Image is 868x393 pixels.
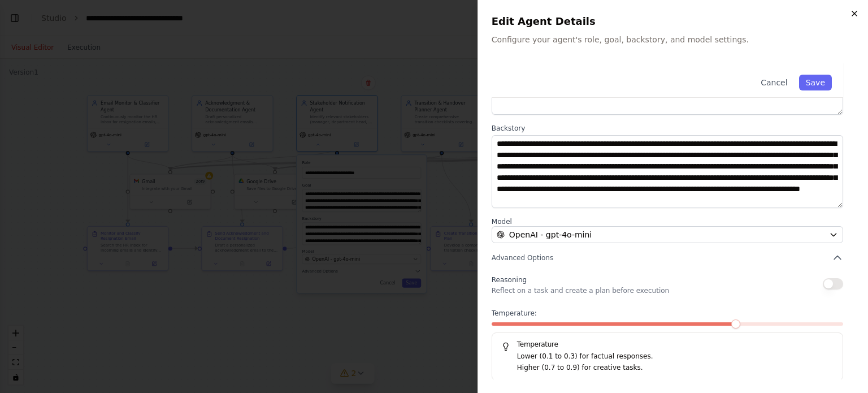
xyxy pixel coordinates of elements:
p: Higher (0.7 to 0.9) for creative tasks. [517,362,834,374]
label: Backstory [492,124,843,133]
h5: Temperature [501,340,834,349]
label: Model [492,217,843,226]
span: Advanced Options [492,253,553,262]
p: Lower (0.1 to 0.3) for factual responses. [517,351,834,362]
span: Reasoning [492,276,527,284]
button: Advanced Options [492,252,843,264]
h2: Edit Agent Details [492,14,854,29]
p: Configure your agent's role, goal, backstory, and model settings. [492,34,854,45]
button: OpenAI - gpt-4o-mini [492,226,843,243]
span: OpenAI - gpt-4o-mini [509,229,592,240]
span: Temperature: [492,309,537,318]
button: Cancel [754,75,794,90]
button: Save [799,75,832,90]
p: Reflect on a task and create a plan before execution [492,286,669,295]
